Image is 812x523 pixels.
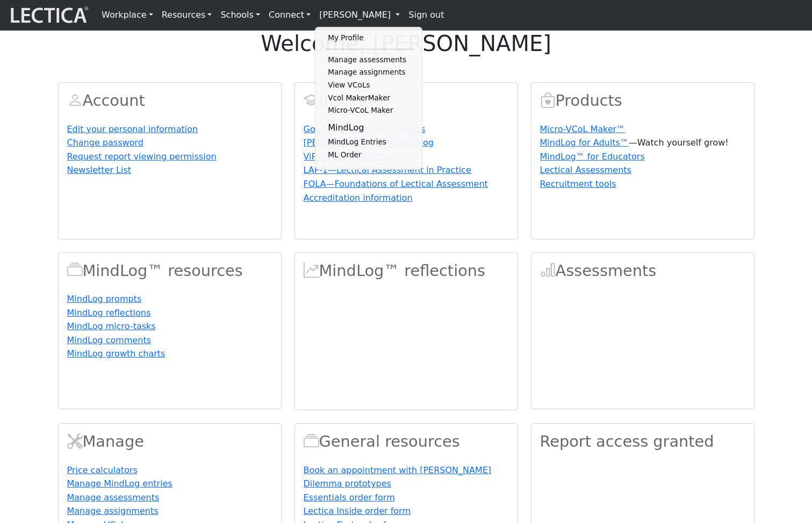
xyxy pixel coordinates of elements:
a: Vcol MakerMaker [325,92,414,105]
a: MindLog prompts [67,294,142,304]
a: Manage assignments [67,506,159,516]
a: Sign out [404,4,448,26]
a: Recruitment tools [540,179,616,189]
a: Micro-VCoL Maker [325,104,414,117]
span: MindLog™ resources [67,261,83,280]
a: MindLog for Adults™ [540,137,629,148]
a: MindLog reflections [67,308,151,318]
a: [PERSON_NAME] Medium Blog [304,137,434,148]
a: Good in a crisis micro-VCoLs [304,124,426,134]
a: Newsletter List [67,165,132,175]
a: MindLog Entries [325,136,414,149]
a: MindLog growth charts [67,348,166,359]
a: Manage assessments [67,492,160,503]
h2: Products [540,91,745,110]
h2: MindLog™ resources [67,261,272,280]
p: —Watch yourself grow! [540,136,745,149]
span: Account [67,91,83,110]
a: Change password [67,137,143,148]
a: [PERSON_NAME] [315,4,404,26]
a: ViP—VCoL in Practice [304,151,395,162]
a: MindLog comments [67,335,152,345]
a: Manage assignments [325,66,414,79]
a: Lectica Inside order form [304,506,411,516]
a: Manage assessments [325,54,414,67]
span: Account [304,91,319,110]
span: Assessments [540,261,556,280]
a: View VCoLs [325,79,414,92]
a: MindLog™ for Educators [540,151,645,162]
a: Dilemma prototypes [304,478,391,489]
a: FOLA—Foundations of Lectical Assessment [304,179,488,189]
a: Manage MindLog entries [67,478,173,489]
a: Essentials order form [304,492,395,503]
h2: Assessments [540,261,745,280]
h2: General resources [304,432,509,451]
a: Accreditation information [304,193,413,203]
a: Edit your personal information [67,124,198,134]
li: MindLog [325,120,414,136]
span: MindLog [304,261,319,280]
a: ML Order [325,149,414,162]
a: MindLog micro-tasks [67,321,156,331]
h2: Institute [304,91,509,110]
a: Lectical Assessments [540,165,631,175]
ul: [PERSON_NAME] [325,32,414,161]
a: LAP-1—Lectical Assessment in Practice [304,165,471,175]
img: lecticalive [8,5,89,25]
a: Book an appointment with [PERSON_NAME] [304,465,492,475]
span: Manage [67,432,83,451]
span: Resources [304,432,319,451]
a: Resources [157,4,217,26]
a: Micro-VCoL Maker™ [540,124,626,134]
a: Schools [216,4,264,26]
span: Products [540,91,556,110]
h2: Report access granted [540,432,745,451]
h2: Manage [67,432,272,451]
a: My Profile [325,32,414,45]
a: Price calculators [67,465,138,475]
a: Workplace [97,4,157,26]
h2: Account [67,91,272,110]
a: Connect [264,4,315,26]
h2: MindLog™ reflections [304,261,509,280]
a: Request report viewing permission [67,151,217,162]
